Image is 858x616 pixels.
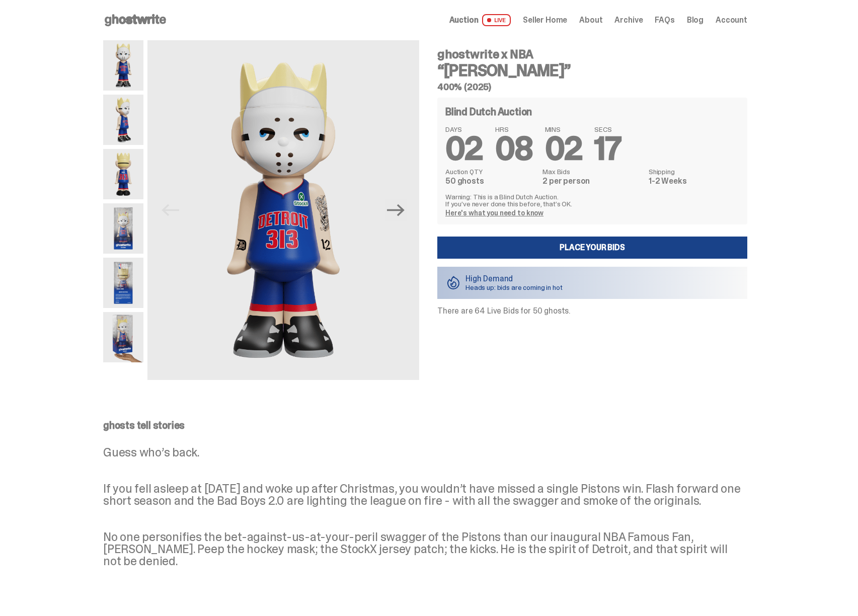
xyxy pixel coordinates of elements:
dd: 50 ghosts [445,177,536,185]
a: Here's what you need to know [445,208,543,217]
img: Copy%20of%20Eminem_NBA_400_6.png [103,149,143,199]
img: Eminem_NBA_400_12.png [103,203,143,254]
p: Guess who’s back. If you fell asleep at [DATE] and woke up after Christmas, you wouldn’t have mis... [103,446,747,567]
a: About [579,16,602,24]
dd: 1-2 Weeks [649,177,739,185]
span: HRS [495,126,533,133]
a: Auction LIVE [449,14,511,26]
dt: Max Bids [542,168,643,175]
a: Blog [687,16,704,24]
p: ghosts tell stories [103,420,747,430]
dt: Auction QTY [445,168,536,175]
span: MINS [545,126,583,133]
a: Account [716,16,747,24]
img: Copy%20of%20Eminem_NBA_400_3.png [103,95,143,145]
span: 02 [445,128,483,170]
img: Eminem_NBA_400_13.png [103,258,143,308]
p: Heads up: bids are coming in hot [465,284,563,291]
h4: ghostwrite x NBA [437,48,747,60]
a: Place your Bids [437,237,747,259]
img: eminem%20scale.png [103,312,143,362]
span: 08 [495,128,533,170]
dd: 2 per person [542,177,643,185]
a: Archive [614,16,643,24]
span: LIVE [482,14,511,26]
h4: Blind Dutch Auction [445,107,532,117]
p: High Demand [465,275,563,283]
h3: “[PERSON_NAME]” [437,62,747,79]
a: FAQs [655,16,674,24]
p: Warning: This is a Blind Dutch Auction. If you’ve never done this before, that’s OK. [445,193,739,207]
span: 17 [594,128,621,170]
span: SECS [594,126,621,133]
img: Copy%20of%20Eminem_NBA_400_1.png [147,40,419,380]
p: There are 64 Live Bids for 50 ghosts. [437,307,747,315]
span: 02 [545,128,583,170]
a: Seller Home [523,16,567,24]
span: Auction [449,16,479,24]
span: DAYS [445,126,483,133]
dt: Shipping [649,168,739,175]
img: Copy%20of%20Eminem_NBA_400_1.png [103,40,143,91]
button: Next [385,199,407,221]
h5: 400% (2025) [437,83,747,92]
